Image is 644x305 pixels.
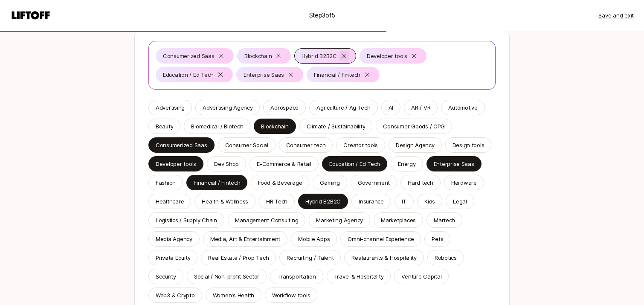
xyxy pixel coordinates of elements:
[210,235,280,243] p: Media, Art & Entertainment
[270,103,299,112] div: Aerospace
[367,52,407,60] div: Developer tools
[266,197,287,206] p: HR Tech
[451,178,477,187] p: Hardware
[359,197,384,206] div: Insurance
[272,291,310,299] p: Workflow tools
[156,122,173,131] div: Beauty
[398,160,415,168] p: Energy
[235,216,299,224] p: Management Consulting
[156,216,217,224] div: Logistics / Supply Chain
[156,235,192,243] p: Media Agency
[453,197,467,206] div: Legal
[163,52,215,60] div: Consumerized Saas
[163,70,214,79] p: Education / Ed Tech
[258,178,302,187] div: Food & Beverage
[389,103,393,112] div: AI
[156,291,195,299] p: Web3 & Crypto
[383,122,445,131] p: Consumer Goods / CPG
[453,141,484,149] div: Design tools
[434,160,474,168] div: Enterprise Saas
[261,122,288,131] div: Blockchain
[401,272,441,281] p: Venture Capital
[305,197,341,206] div: Hybrid B2B2C
[194,178,240,187] p: Financial / Fintech
[244,70,284,79] p: Enterprise Saas
[156,160,196,168] p: Developer tools
[408,178,433,187] p: Hard tech
[202,197,248,206] p: Health & Wellness
[381,216,416,224] p: Marketplaces
[298,235,330,243] p: Mobile Apps
[156,178,176,187] p: Fashion
[320,178,339,187] p: Gaming
[208,253,269,262] p: Real Estate / Prop Tech
[156,253,190,262] p: Private Equity
[156,197,184,206] p: Healthcare
[432,235,443,243] p: Pets
[314,70,360,79] div: Financial / Fintech
[411,103,430,112] p: AR / VR
[402,197,406,206] div: IT
[348,235,414,243] p: Omni-channel Experience
[316,103,371,112] p: Agriculture / Ag Tech
[448,103,477,112] div: Automotive
[225,141,268,149] p: Consumer Social
[244,52,272,60] p: Blockchain
[358,178,390,187] p: Government
[329,160,380,168] p: Education / Ed Tech
[156,103,185,112] p: Advertising
[307,122,366,131] p: Climate / Sustainability
[213,291,254,299] p: Women's Health
[343,141,378,149] p: Creator tools
[316,216,363,224] p: Marketing Agency
[214,160,239,168] p: Dev Shop
[286,141,326,149] p: Consumer tech
[257,160,311,168] p: E-Commerce & Retail
[334,272,384,281] p: Travel & Hospitality
[203,103,252,112] div: Advertising Agency
[156,272,176,281] p: Security
[287,253,334,262] p: Recruiting / Talent
[434,216,455,224] p: Martech
[435,253,457,262] p: Robotics
[351,253,417,262] p: Restaurants & Hospitality
[424,197,435,206] p: Kids
[194,272,259,281] p: Social / Non-profit Sector
[156,141,207,149] p: Consumerized Saas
